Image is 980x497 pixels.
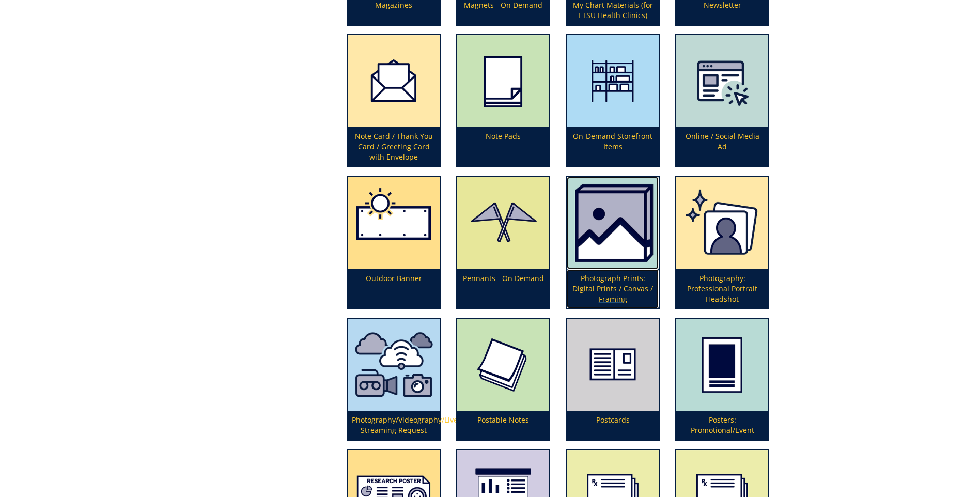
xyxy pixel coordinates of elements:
[676,35,768,166] a: Online / Social Media Ad
[567,35,659,127] img: storefront-59492794b37212.27878942.png
[457,269,549,308] p: Pennants - On Demand
[457,177,549,269] img: pennants-5aba95804d0800.82641085.png
[457,35,549,127] img: note-pads-594927357b5c91.87943573.png
[348,35,440,166] a: Note Card / Thank You Card / Greeting Card with Envelope
[457,35,549,166] a: Note Pads
[676,319,768,411] img: poster-promotional-5949293418faa6.02706653.png
[676,177,768,269] img: professional%20headshot-673780894c71e3.55548584.png
[676,35,768,127] img: online-5fff4099133973.60612856.png
[676,127,768,166] p: Online / Social Media Ad
[457,319,549,411] img: post-it-note-5949284106b3d7.11248848.png
[567,411,659,440] p: Postcards
[348,319,440,411] img: photography%20videography%20or%20live%20streaming-62c5f5a2188136.97296614.png
[348,177,440,269] img: outdoor-banner-59a7475505b354.85346843.png
[567,177,659,308] a: Photograph Prints: Digital Prints / Canvas / Framing
[676,411,768,440] p: Posters: Promotional/Event
[348,269,440,308] p: Outdoor Banner
[348,411,440,440] p: Photography/Videography/Live Streaming Request
[567,319,659,440] a: Postcards
[567,177,659,269] img: photo%20prints-64d43c229de446.43990330.png
[348,177,440,308] a: Outdoor Banner
[348,35,440,127] img: invitationwithenvelope-5a33f926473532.42838482.png
[676,177,768,308] a: Photography: Professional Portrait Headshot
[348,319,440,440] a: Photography/Videography/Live Streaming Request
[457,177,549,308] a: Pennants - On Demand
[348,127,440,166] p: Note Card / Thank You Card / Greeting Card with Envelope
[567,35,659,166] a: On-Demand Storefront Items
[567,319,659,411] img: postcard-59839371c99131.37464241.png
[676,319,768,440] a: Posters: Promotional/Event
[676,269,768,308] p: Photography: Professional Portrait Headshot
[567,127,659,166] p: On-Demand Storefront Items
[457,411,549,440] p: Postable Notes
[567,269,659,308] p: Photograph Prints: Digital Prints / Canvas / Framing
[457,319,549,440] a: Postable Notes
[457,127,549,166] p: Note Pads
